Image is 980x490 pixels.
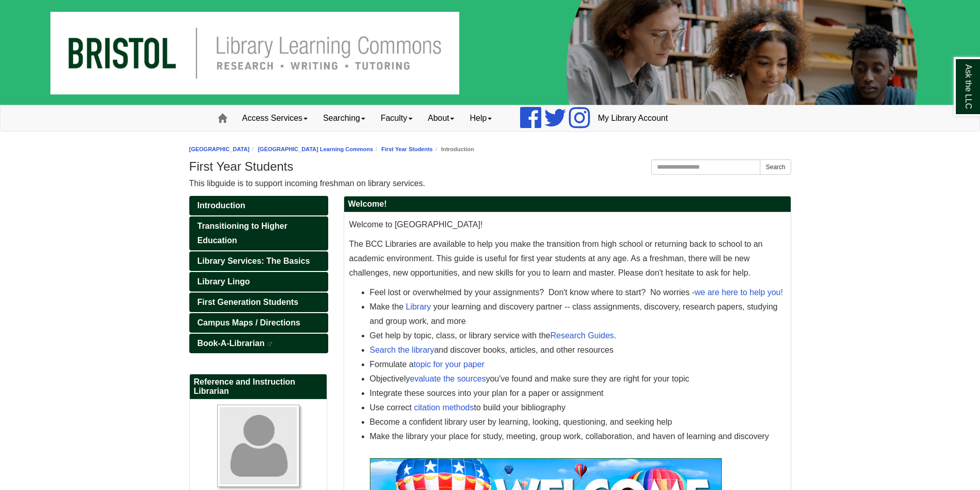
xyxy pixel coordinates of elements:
nav: breadcrumb [189,144,791,154]
a: Book-A-Librarian [189,334,328,353]
a: Library [403,302,433,311]
a: Library Services: The Basics [189,251,328,271]
a: evaluate the sources [410,374,486,383]
i: This link opens in a new window [267,342,273,347]
li: Get help by topic, class, or library service with the . [370,329,786,343]
span: Campus Maps / Directions [198,318,300,327]
a: Transitioning to Higher Education [189,216,328,250]
a: we are here to help you [694,288,780,297]
a: [GEOGRAPHIC_DATA] [189,146,250,152]
li: Objectively you've found and make sure they are right for your topic [370,372,786,386]
a: [GEOGRAPHIC_DATA] Learning Commons [258,146,373,152]
a: Library Lingo [189,272,328,292]
a: Search the library [370,346,434,354]
span: This libguide is to support incoming freshman on library services. [189,179,425,188]
span: Library Services: The Basics [198,257,310,265]
a: First Year Students [381,146,433,152]
span: Library Lingo [198,277,250,286]
span: The BCC Libraries are available to help you make the transition from high school or returning bac... [349,240,763,277]
span: Transitioning to Higher Education [198,222,288,245]
a: First Generation Students [189,293,328,312]
li: Introduction [433,144,474,154]
span: First Generation Students [198,298,298,306]
a: Access Services [235,105,315,131]
span: Formulate a [370,360,485,369]
span: Become a confident library user by learning, looking, questioning, and seeking help [370,418,672,426]
li: Use correct to build your bibliography [370,401,786,415]
span: and discover books, articles, and other resources [370,346,614,354]
a: Help [462,105,500,131]
li: Make the your learning and discovery partner -- class assignments, discovery, research papers, st... [370,300,786,329]
span: Welcome to [GEOGRAPHIC_DATA]! [349,220,483,229]
span: Introduction [198,201,245,210]
a: topic for your paper [414,360,485,369]
h2: Welcome! [344,196,791,212]
span: Make the library your place for study, meeting, group work, collaboration, and haven of learning ... [370,432,769,441]
a: Research Guides [550,331,614,340]
a: Campus Maps / Directions [189,313,328,333]
h1: First Year Students [189,159,791,174]
a: Introduction [189,196,328,215]
a: citation methods [414,403,474,412]
span: Feel lost or overwhelmed by your assignments? Don't know where to start? No worries - [370,288,783,297]
span: Book-A-Librarian [198,339,265,348]
a: About [420,105,462,131]
img: Profile Photo [217,405,299,487]
span: Integrate these sources into your plan for a paper or assignment [370,389,603,397]
h2: Reference and Instruction Librarian [190,374,327,400]
span: Library [406,302,431,311]
button: Search [760,159,791,175]
a: My Library Account [590,105,675,131]
a: Faculty [373,105,420,131]
a: ! [780,288,782,297]
a: Searching [315,105,373,131]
